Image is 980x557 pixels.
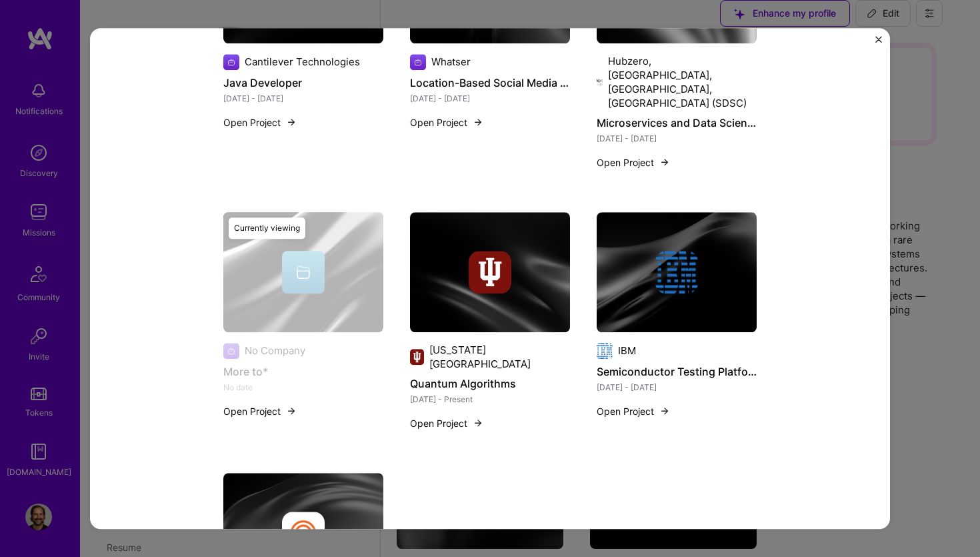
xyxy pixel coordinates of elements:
[429,343,570,371] div: [US_STATE][GEOGRAPHIC_DATA]
[431,55,471,69] div: Whatser
[223,212,383,332] img: cover
[245,55,360,69] div: Cantilever Technologies
[473,418,483,428] img: arrow-right
[410,392,570,406] div: [DATE] - Present
[223,54,239,70] img: Company logo
[410,54,426,70] img: Company logo
[875,36,882,50] button: Close
[410,74,570,91] h4: Location-Based Social Media Platform
[286,117,297,127] img: arrow-right
[223,74,383,91] h4: Java Developer
[597,363,757,380] h4: Semiconductor Testing Platform Development
[659,406,670,416] img: arrow-right
[597,131,757,145] div: [DATE] - [DATE]
[469,251,511,294] img: Company logo
[223,404,297,418] button: Open Project
[410,212,570,332] img: cover
[597,74,603,90] img: Company logo
[223,115,297,129] button: Open Project
[223,91,383,105] div: [DATE] - [DATE]
[410,349,424,365] img: Company logo
[597,380,757,394] div: [DATE] - [DATE]
[608,54,757,110] div: Hubzero, [GEOGRAPHIC_DATA], [GEOGRAPHIC_DATA], [GEOGRAPHIC_DATA] (SDSC)
[597,114,757,131] h4: Microservices and Data Science
[618,344,636,358] div: IBM
[286,406,297,416] img: arrow-right
[597,343,613,359] img: Company logo
[282,512,325,554] img: Company logo
[410,375,570,392] h4: Quantum Algorithms
[655,251,698,294] img: Company logo
[597,212,757,332] img: cover
[473,117,483,127] img: arrow-right
[597,404,670,418] button: Open Project
[410,115,483,129] button: Open Project
[410,91,570,105] div: [DATE] - [DATE]
[659,157,670,167] img: arrow-right
[597,155,670,169] button: Open Project
[229,217,305,239] div: Currently viewing
[410,416,483,430] button: Open Project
